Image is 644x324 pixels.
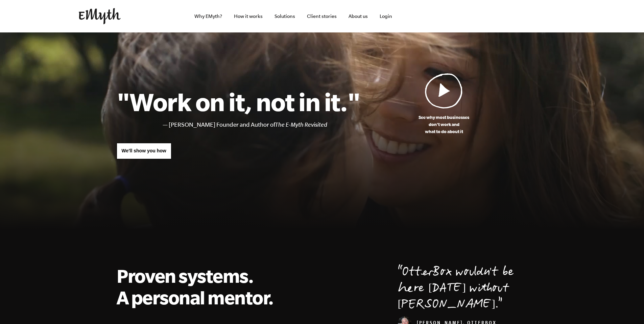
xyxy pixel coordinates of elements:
li: [PERSON_NAME] Founder and Author of [169,120,360,130]
h2: Proven systems. A personal mentor. [117,265,282,308]
img: Play Video [425,73,463,108]
h1: "Work on it, not in it." [117,87,360,117]
iframe: Embedded CTA [420,9,491,24]
i: The E-Myth Revisited [275,121,327,128]
a: We'll show you how [117,143,171,159]
iframe: Chat Widget [493,275,644,324]
p: See why most businesses don't work and what to do about it [360,114,528,135]
iframe: Embedded CTA [495,9,566,24]
p: OtterBox wouldn't be here [DATE] without [PERSON_NAME]. [398,265,528,314]
img: EMyth [79,8,121,24]
span: We'll show you how [122,148,166,153]
a: See why most businessesdon't work andwhat to do about it [360,73,528,135]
